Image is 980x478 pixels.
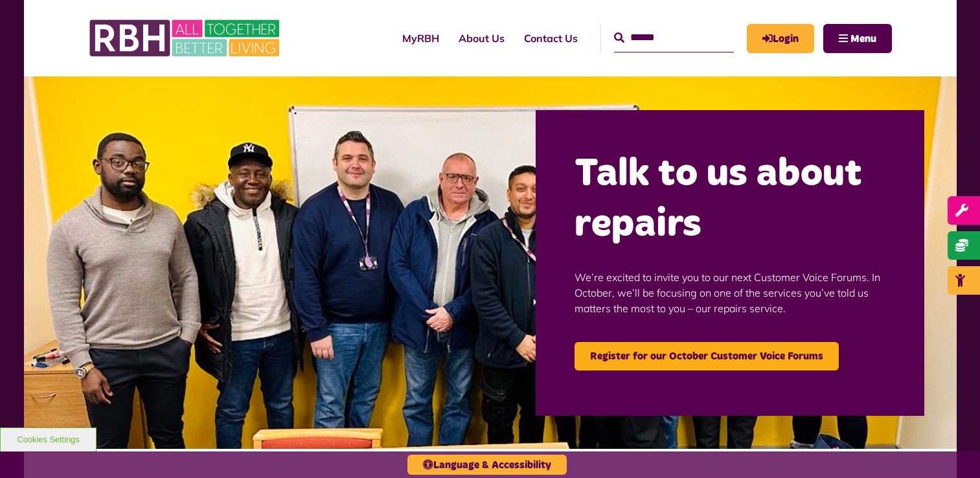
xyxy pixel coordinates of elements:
[407,455,567,475] button: Language & Accessibility
[393,21,449,56] a: MyRBH
[514,21,587,56] a: Contact Us
[89,13,283,63] img: RBH
[575,342,839,370] a: Register for our October Customer Voice Forums
[24,76,957,449] img: Group photo of customers and colleagues at the Lighthouse Project
[823,24,892,53] button: Navigation
[850,34,876,44] span: Menu
[575,250,885,336] p: We’re excited to invite you to our next Customer Voice Forums. In October, we’ll be focusing on o...
[449,21,514,56] a: About Us
[747,24,814,53] a: MyRBH
[575,149,885,250] h2: Talk to us about repairs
